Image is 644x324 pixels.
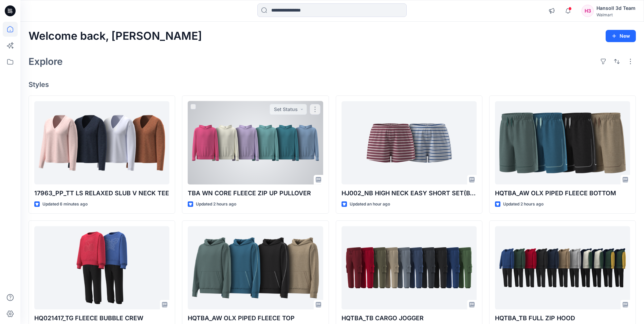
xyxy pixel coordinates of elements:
p: Updated an hour ago [350,201,390,208]
a: TBA WN CORE FLEECE ZIP UP PULLOVER [188,101,323,184]
button: New [606,30,636,42]
a: HQTBA_TB CARGO JOGGER [342,226,477,309]
div: Walmart [596,12,636,17]
h2: Explore [29,56,63,67]
h2: Welcome back, [PERSON_NAME] [29,30,202,42]
p: HQTBA_AW OLX PIPED FLEECE TOP [188,313,323,323]
p: 17963_PP_TT LS RELAXED SLUB V NECK TEE [34,188,169,198]
div: H3 [582,5,594,17]
a: HQ021417_TG FLEECE BUBBLE CREW [34,226,169,309]
a: HQTBA_AW OLX PIPED FLEECE BOTTOM [495,101,630,184]
p: HQTBA_AW OLX PIPED FLEECE BOTTOM [495,188,630,198]
a: HJ002_NB HIGH NECK EASY SHORT SET(BTTM) [342,101,477,184]
a: HQTBA_TB FULL ZIP HOOD [495,226,630,309]
p: HQTBA_TB CARGO JOGGER [342,313,477,323]
p: Updated 2 hours ago [196,201,236,208]
p: Updated 6 minutes ago [42,201,88,208]
p: HJ002_NB HIGH NECK EASY SHORT SET(BTTM) [342,188,477,198]
p: HQTBA_TB FULL ZIP HOOD [495,313,630,323]
p: HQ021417_TG FLEECE BUBBLE CREW [34,313,169,323]
h4: Styles [29,80,636,89]
a: HQTBA_AW OLX PIPED FLEECE TOP [188,226,323,309]
p: TBA WN CORE FLEECE ZIP UP PULLOVER [188,188,323,198]
p: Updated 2 hours ago [503,201,544,208]
a: 17963_PP_TT LS RELAXED SLUB V NECK TEE [34,101,169,184]
div: Hansoll 3d Team [596,4,636,12]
